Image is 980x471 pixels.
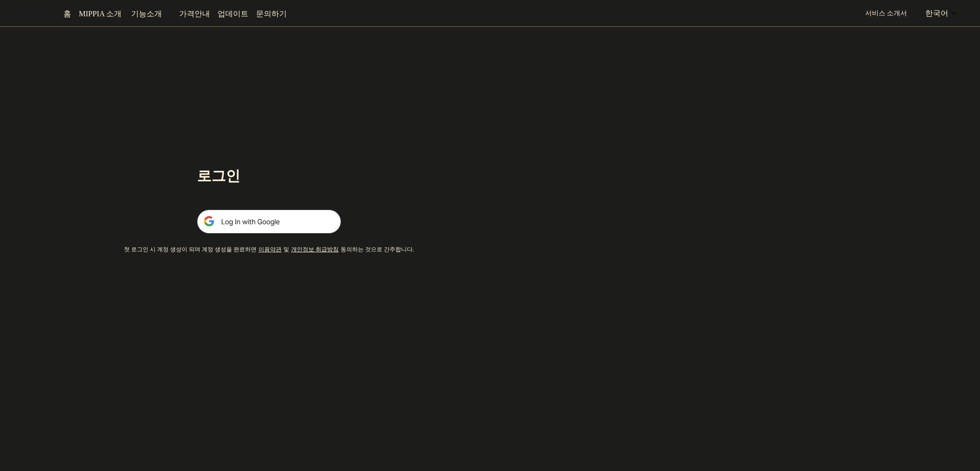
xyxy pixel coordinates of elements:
[241,8,268,20] a: 문의하기
[197,165,341,187] h1: 로그인
[926,8,950,19] div: 한국어
[920,4,964,23] button: 한국어
[868,5,916,22] button: 서비스 소개서
[260,246,280,253] a: 이용약관
[207,8,233,20] a: 업데이트
[78,8,118,20] a: MIPPIA 소개
[172,8,199,20] a: 가격안내
[126,8,157,20] div: 기능소개
[197,210,341,234] img: 구글 로그인 버튼
[126,8,164,20] button: 기능소개
[146,245,392,254] div: 첫 로그인 시 계정 생성이 되며 계정 생성을 완료하면 및 동의하는 것으로 간주합니다.
[63,8,70,20] a: 홈
[157,10,164,18] img: down
[288,246,328,253] a: 개인정보 취급방침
